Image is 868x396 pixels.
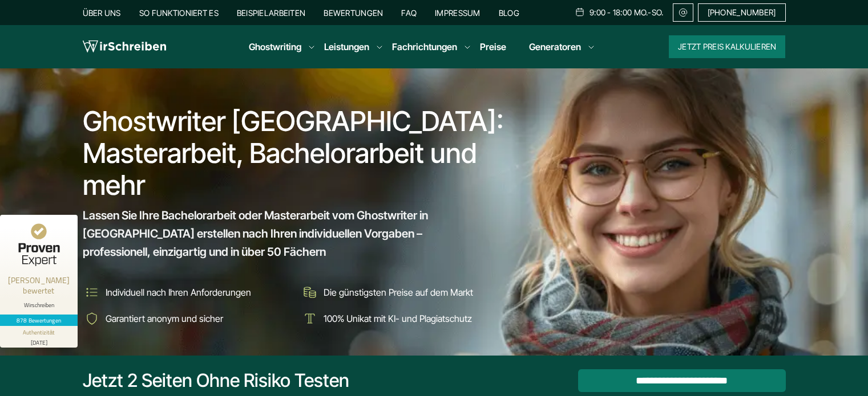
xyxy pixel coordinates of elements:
li: 100% Unikat mit KI- und Plagiatschutz [301,309,511,328]
li: Garantiert anonym und sicher [83,309,293,328]
img: Individuell nach Ihren Anforderungen [83,283,101,301]
div: Authentizität [23,328,55,337]
a: Ghostwriting [249,40,301,54]
a: Leistungen [324,40,369,54]
div: Jetzt 2 Seiten ohne Risiko testen [83,369,349,392]
a: Impressum [435,8,481,18]
a: Bewertungen [324,8,383,18]
span: 9:00 - 18:00 Mo.-So. [590,8,664,17]
a: So funktioniert es [139,8,219,18]
a: Generatoren [529,40,581,54]
a: Fachrichtungen [392,40,457,54]
li: Die günstigsten Preise auf dem Markt [301,283,511,301]
img: Email [678,8,688,17]
a: Preise [480,41,506,52]
span: [PHONE_NUMBER] [708,8,776,17]
button: Jetzt Preis kalkulieren [669,35,785,58]
img: Schedule [575,7,585,17]
img: logo wirschreiben [83,38,166,55]
li: Individuell nach Ihren Anforderungen [83,283,293,301]
a: Beispielarbeiten [237,8,305,18]
img: Die günstigsten Preise auf dem Markt [301,283,319,301]
a: Über uns [83,8,121,18]
a: Blog [499,8,519,18]
div: Wirschreiben [5,301,73,309]
img: 100% Unikat mit KI- und Plagiatschutz [301,309,319,328]
span: Lassen Sie Ihre Bachelorarbeit oder Masterarbeit vom Ghostwriter in [GEOGRAPHIC_DATA] erstellen n... [83,206,490,261]
a: [PHONE_NUMBER] [698,3,786,22]
a: FAQ [401,8,417,18]
img: Garantiert anonym und sicher [83,309,101,328]
div: [DATE] [5,337,73,345]
h1: Ghostwriter [GEOGRAPHIC_DATA]: Masterarbeit, Bachelorarbeit und mehr [83,105,512,201]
